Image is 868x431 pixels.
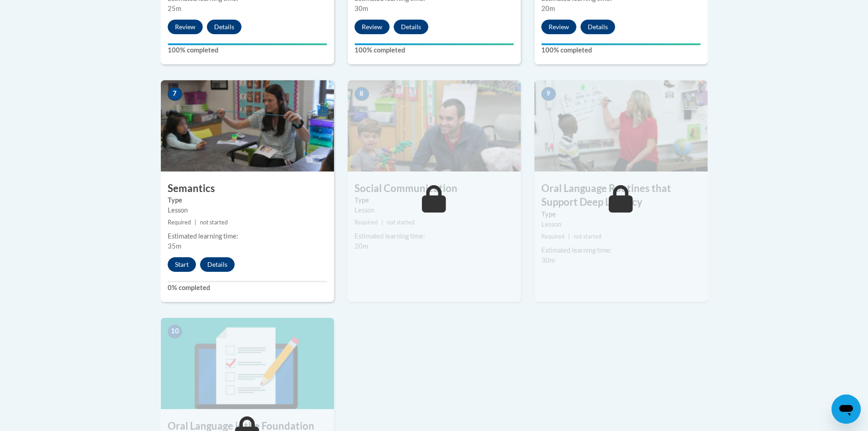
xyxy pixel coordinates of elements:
div: Lesson [541,219,701,229]
img: Course Image [534,80,708,171]
span: 20m [354,242,368,250]
span: 9 [541,87,556,101]
button: Review [541,20,576,34]
button: Details [200,257,235,272]
span: not started [387,219,415,226]
span: not started [200,219,228,226]
label: 100% completed [354,45,514,55]
div: Your progress [354,43,514,45]
span: 25m [168,5,181,12]
button: Details [394,20,428,34]
div: Lesson [354,205,514,215]
span: 7 [168,87,182,101]
span: Required [541,233,565,240]
span: 35m [168,242,181,250]
button: Review [354,20,390,34]
img: Course Image [348,80,521,171]
img: Course Image [161,318,334,409]
iframe: Button to launch messaging window [832,395,861,424]
h3: Semantics [161,182,334,196]
button: Review [168,20,203,34]
label: Type [541,209,701,219]
label: Type [168,195,327,205]
label: 0% completed [168,283,327,293]
div: Your progress [168,43,327,45]
div: Estimated learning time: [168,231,327,241]
span: | [195,219,196,226]
span: Required [354,219,378,226]
span: 30m [354,5,368,12]
span: 8 [354,87,369,101]
label: Type [354,195,514,205]
span: | [381,219,383,226]
span: Required [168,219,191,226]
label: 100% completed [168,45,327,55]
h3: Social Communication [348,182,521,196]
div: Your progress [541,43,701,45]
button: Start [168,257,196,272]
span: not started [574,233,601,240]
div: Lesson [168,205,327,215]
span: | [568,233,570,240]
h3: Oral Language Routines that Support Deep Literacy [534,182,708,210]
label: 100% completed [541,45,701,55]
div: Estimated learning time: [541,245,701,255]
div: Estimated learning time: [354,231,514,241]
button: Details [207,20,241,34]
img: Course Image [161,80,334,171]
span: 30m [541,256,555,264]
span: 20m [541,5,555,12]
span: 10 [168,325,182,338]
button: Details [580,20,615,34]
